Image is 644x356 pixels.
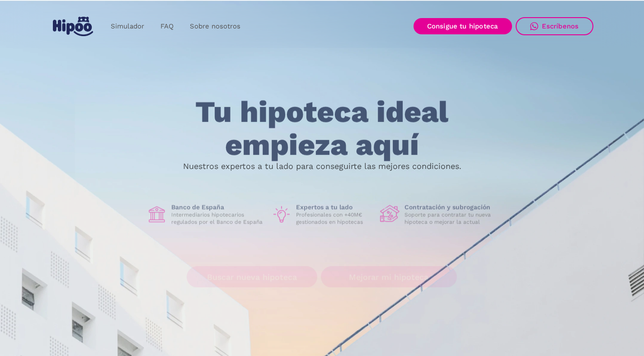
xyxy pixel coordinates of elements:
a: Mejorar mi hipoteca [321,267,457,288]
p: Intermediarios hipotecarios regulados por el Banco de España [171,211,264,226]
h1: Expertos a tu lado [296,203,373,211]
p: Nuestros expertos a tu lado para conseguirte las mejores condiciones. [183,163,461,170]
p: Profesionales con +40M€ gestionados en hipotecas [296,211,373,226]
a: Escríbenos [516,17,593,35]
div: Escríbenos [542,22,579,30]
a: Simulador [103,18,152,35]
h1: Contratación y subrogación [404,203,498,211]
a: home [51,13,95,40]
h1: Tu hipoteca ideal empieza aquí [150,96,493,161]
a: Buscar nueva hipoteca [187,267,317,288]
p: Soporte para contratar tu nueva hipoteca o mejorar la actual [404,211,498,226]
a: Consigue tu hipoteca [414,18,512,34]
h1: Banco de España [171,203,264,211]
a: FAQ [152,18,182,35]
a: Sobre nosotros [182,18,249,35]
